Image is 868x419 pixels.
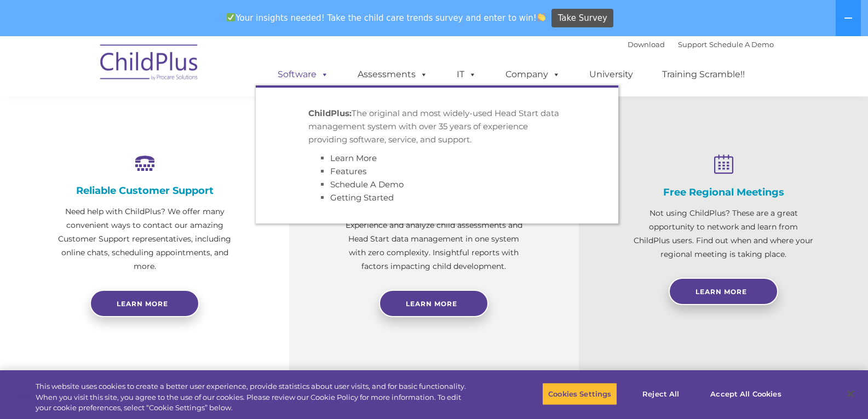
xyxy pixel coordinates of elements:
a: Software [267,64,340,85]
a: Learn More [379,290,488,317]
p: Experience and analyze child assessments and Head Start data management in one system with zero c... [344,219,524,273]
a: Features [330,166,366,176]
span: Learn more [117,300,168,308]
button: Close [838,382,863,406]
p: Not using ChildPlus? These are a great opportunity to network and learn from ChildPlus users. Fin... [634,206,813,261]
a: Learn More [669,278,778,305]
span: Learn More [695,288,747,296]
font: | [628,40,774,49]
div: This website uses cookies to create a better user experience, provide statistics about user visit... [36,381,478,414]
a: Assessments [347,64,439,85]
p: The original and most widely-used Head Start data management system with over 35 years of experie... [308,107,566,146]
a: Support [678,40,707,49]
span: Take Survey [558,9,607,28]
a: Getting Started [330,192,394,203]
span: Last name [152,72,186,81]
strong: ChildPlus: [308,108,352,118]
span: Your insights needed! Take the child care trends survey and enter to win! [222,7,550,28]
a: IT [446,64,487,85]
a: University [578,64,644,85]
h4: Reliable Customer Support [55,185,234,197]
a: Schedule A Demo [330,179,404,190]
a: Take Survey [551,9,613,28]
button: Accept All Cookies [704,382,787,405]
a: Learn More [330,153,377,163]
span: Learn More [406,300,457,308]
button: Reject All [626,382,695,405]
img: ChildPlus by Procare Solutions [95,37,204,91]
a: Company [495,64,571,85]
img: ✅ [227,13,235,21]
h4: Free Regional Meetings [634,186,813,198]
span: Phone number [152,117,199,125]
a: Download [628,40,665,49]
button: Cookies Settings [542,382,617,405]
p: Need help with ChildPlus? We offer many convenient ways to contact our amazing Customer Support r... [55,205,234,273]
a: Learn more [90,290,199,317]
img: 👏 [537,13,545,21]
a: Schedule A Demo [709,40,774,49]
a: Training Scramble!! [651,64,756,85]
